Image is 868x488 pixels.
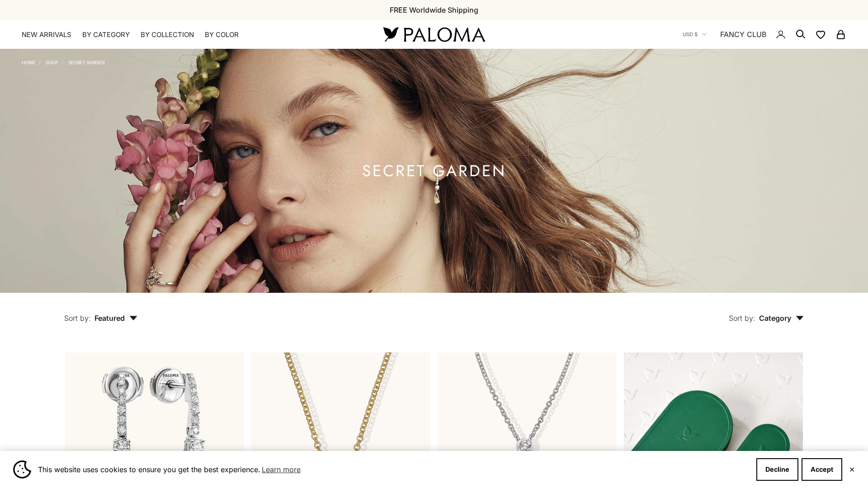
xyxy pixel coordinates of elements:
[64,314,91,323] span: Sort by:
[205,30,239,39] summary: By Color
[756,458,798,481] button: Decline
[22,60,35,65] a: Home
[43,293,158,331] button: Sort by: Featured
[362,165,506,177] h1: Secret Garden
[22,30,71,39] a: NEW ARRIVALS
[729,314,755,323] span: Sort by:
[82,30,130,39] summary: By Category
[683,30,698,38] span: USD $
[390,4,478,16] p: FREE Worldwide Shipping
[849,467,855,472] button: Close
[260,463,302,476] a: Learn more
[802,458,842,481] button: Accept
[708,293,825,331] button: Sort by: Category
[94,314,137,323] span: Featured
[38,463,749,476] span: This website uses cookies to ensure you get the best experience.
[759,314,804,323] span: Category
[683,30,707,38] button: USD $
[46,60,58,65] a: Shop
[141,30,194,39] summary: By Collection
[13,460,31,479] img: Cookie banner
[68,60,105,65] a: Secret Garden
[22,58,105,65] nav: Breadcrumb
[22,30,362,39] nav: Primary navigation
[683,20,846,49] nav: Secondary navigation
[720,28,766,40] a: FANCY CLUB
